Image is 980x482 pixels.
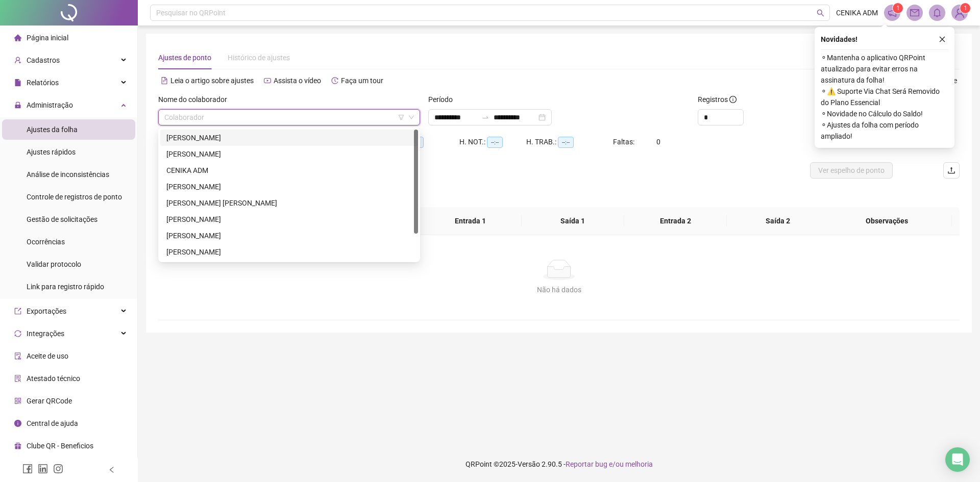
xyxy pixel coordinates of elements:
label: Período [428,94,459,105]
span: facebook [22,464,33,474]
span: Assista o vídeo [274,77,321,85]
span: bell [933,8,942,17]
span: mail [910,8,919,17]
div: H. TRAB.: [526,136,613,148]
span: left [108,466,115,473]
span: Integrações [27,329,64,338]
div: HE 3: [393,136,459,148]
span: --:-- [487,137,503,148]
span: Central de ajuda [27,419,78,427]
span: Gerar QRCode [27,397,72,405]
span: ⚬ ⚠️ Suporte Via Chat Será Removido do Plano Essencial [821,86,948,108]
span: Versão [518,460,540,468]
div: [PERSON_NAME] [166,132,412,143]
span: solution [14,375,21,382]
span: Link para registro rápido [27,283,104,291]
img: 90080 [952,5,967,20]
sup: Atualize o seu contato no menu Meus Dados [960,3,970,13]
span: sync [14,330,21,337]
span: search [817,9,824,17]
span: home [14,34,21,41]
span: swap-right [481,113,489,121]
span: audit [14,352,21,360]
div: [PERSON_NAME] [166,214,412,225]
div: Open Intercom Messenger [945,447,970,472]
span: 0 [656,138,660,146]
span: Ocorrências [27,238,65,246]
span: Relatórios [27,79,59,87]
span: Ajustes rápidos [27,148,76,156]
span: Faltas: [613,138,636,146]
span: linkedin [38,464,48,474]
th: Entrada 1 [419,207,522,235]
span: down [408,114,414,120]
span: --:-- [558,137,574,148]
span: gift [14,442,21,449]
span: Ajustes de ponto [158,54,211,62]
span: Cadastros [27,56,60,64]
div: [PERSON_NAME] [166,230,412,241]
label: Nome do colaborador [158,94,234,105]
div: [PERSON_NAME] [166,246,412,258]
span: ⚬ Ajustes da folha com período ampliado! [821,119,948,142]
div: MASSSIO DE OLIVEIRA [160,244,418,260]
div: IGHOR DE PAULA RIBEIRO [160,211,418,227]
span: CENIKA ADM [836,7,878,18]
span: Reportar bug e/ou melhoria [566,460,653,468]
span: Gestão de solicitações [27,215,97,223]
span: instagram [53,464,63,474]
span: history [331,77,338,84]
span: close [939,36,946,43]
span: Novidades ! [821,34,857,45]
div: ALEXIA DIAS SILVA [160,130,418,146]
span: Observações [830,215,944,226]
span: Atestado técnico [27,374,80,383]
div: [PERSON_NAME] [166,148,412,160]
span: notification [888,8,897,17]
span: youtube [264,77,271,84]
span: Análise de inconsistências [27,170,109,179]
span: 1 [896,5,900,12]
div: CAROLINE LOURENCE SOUSA [160,146,418,162]
span: Registros [698,94,737,105]
span: info-circle [729,96,737,103]
span: qrcode [14,397,21,404]
span: Clube QR - Beneficios [27,442,93,450]
th: Entrada 2 [624,207,727,235]
div: Não há dados [170,284,947,295]
span: Validar protocolo [27,260,81,268]
span: info-circle [14,420,21,427]
div: H. NOT.: [459,136,526,148]
footer: QRPoint © 2025 - 2.90.5 - [138,446,980,482]
button: Ver espelho de ponto [810,162,893,179]
sup: 1 [893,3,903,13]
span: user-add [14,57,21,64]
span: Exportações [27,307,66,315]
span: file [14,79,21,86]
span: Administração [27,101,73,109]
span: Aceite de uso [27,352,68,360]
th: Saída 2 [727,207,829,235]
th: Observações [822,207,952,235]
span: to [481,113,489,121]
div: CENIKA ADM [166,165,412,176]
th: Saída 1 [522,207,624,235]
span: Faça um tour [341,77,383,85]
span: Ajustes da folha [27,125,78,134]
div: ISABELA DIAS LOPES [160,227,418,244]
span: Histórico de ajustes [228,54,290,62]
span: ⚬ Novidade no Cálculo do Saldo! [821,108,948,119]
div: [PERSON_NAME] [PERSON_NAME] [166,197,412,209]
span: Página inicial [27,34,68,42]
span: file-text [161,77,168,84]
div: FILIPE FONDA DUARTE [160,179,418,195]
div: [PERSON_NAME] [166,181,412,192]
span: 1 [964,5,967,12]
span: upload [947,166,955,174]
span: export [14,308,21,315]
span: Controle de registros de ponto [27,193,122,201]
div: CENIKA ADM [160,162,418,179]
div: GABRIELA TEODORO AMORIM DA SILVA [160,195,418,211]
span: ⚬ Mantenha o aplicativo QRPoint atualizado para evitar erros na assinatura da folha! [821,52,948,86]
span: lock [14,102,21,109]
